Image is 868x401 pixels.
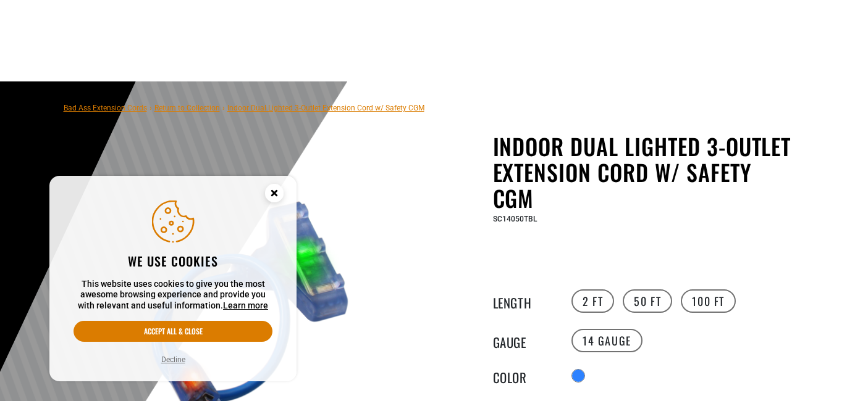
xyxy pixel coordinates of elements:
aside: Cookie Consent [49,176,297,382]
span: Indoor Dual Lighted 3-Outlet Extension Cord w/ Safety CGM [227,104,424,112]
button: Accept all & close [74,321,272,342]
nav: breadcrumbs [64,100,424,115]
label: 100 FT [681,289,736,313]
h1: Indoor Dual Lighted 3-Outlet Extension Cord w/ Safety CGM [493,133,796,211]
label: 14 Gauge [571,329,643,352]
span: SC14050TBL [493,215,537,223]
legend: Color [493,368,555,384]
span: › [150,104,152,112]
a: Bad Ass Extension Cords [64,104,147,112]
span: › [222,104,225,112]
p: This website uses cookies to give you the most awesome browsing experience and provide you with r... [74,279,272,312]
a: Return to Collection [154,104,220,112]
button: Decline [158,353,189,366]
legend: Gauge [493,333,555,349]
h2: We use cookies [74,253,272,269]
label: 50 FT [623,289,672,313]
label: 2 FT [571,289,614,313]
legend: Length [493,293,555,309]
a: Learn more [223,300,268,310]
